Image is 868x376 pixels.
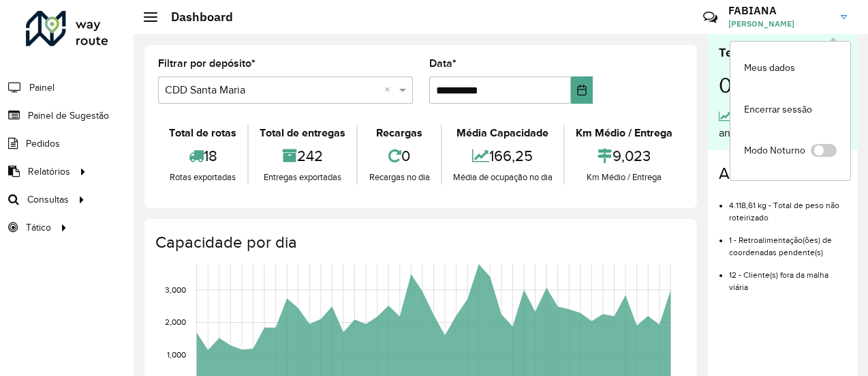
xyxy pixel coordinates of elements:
text: 3,000 [165,285,186,294]
div: 166,25 [446,141,560,171]
span: Painel de Sugestão [28,109,109,123]
button: Choose Date [571,76,593,104]
li: 12 - Cliente(s) fora da malha viária [729,259,847,293]
div: Entregas exportadas [252,171,353,184]
a: Encerrar sessão [730,89,850,130]
div: Recargas no dia [361,171,437,184]
span: Painel [29,81,55,95]
text: 1,000 [167,350,186,359]
div: 0 [361,141,437,171]
li: 1 - Retroalimentação(ões) de coordenadas pendente(s) [729,224,847,259]
label: Data [429,55,456,72]
div: Média Capacidade [446,125,560,141]
span: Consultas [27,192,69,207]
div: Total de rotas [161,125,244,141]
div: 4,85% menor que o dia anterior [719,109,847,141]
span: Relatórios [28,164,70,179]
div: Recargas [361,125,437,141]
div: Média de ocupação no dia [446,171,560,184]
h4: Capacidade por dia [155,233,683,252]
text: 2,000 [165,318,186,327]
span: Clear all [384,82,396,98]
span: [PERSON_NAME] [728,18,831,30]
div: Km Médio / Entrega [568,171,680,184]
div: 18 [161,141,244,171]
div: 9,023 [568,141,680,171]
span: Tático [26,220,51,235]
a: Meus dados [730,47,850,89]
label: Filtrar por depósito [158,55,255,72]
div: 00:01:38 [719,62,847,109]
span: Pedidos [26,136,60,151]
li: 4.118,61 kg - Total de peso não roteirizado [729,189,847,224]
a: Contato Rápido [696,3,725,32]
div: 242 [252,141,353,171]
h3: FABIANA [728,4,831,17]
h2: Dashboard [157,10,233,25]
div: Tempo médio por rota [719,44,847,62]
span: Modo Noturno [744,143,805,158]
div: Km Médio / Entrega [568,125,680,141]
div: Total de entregas [252,125,353,141]
div: Rotas exportadas [161,171,244,184]
h4: Alertas [719,164,847,184]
